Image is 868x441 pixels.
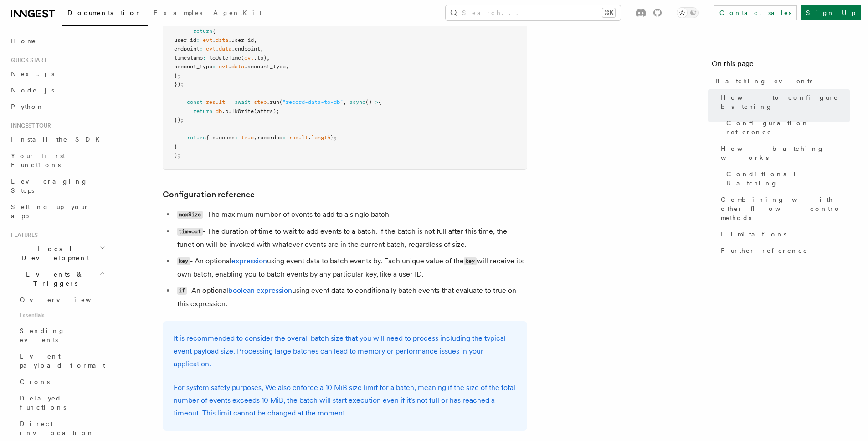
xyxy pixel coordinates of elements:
[208,3,267,25] a: AgentKit
[206,46,216,52] span: evt
[7,66,107,82] a: Next.js
[721,195,850,222] span: Combining with other flow control methods
[241,134,254,141] span: true
[7,148,107,173] a: Your first Functions
[216,108,222,114] span: db
[174,144,177,150] span: }
[289,134,308,141] span: result
[187,134,206,141] span: return
[16,308,107,323] span: Essentials
[16,390,107,415] a: Delayed functions
[7,82,107,98] a: Node.js
[175,225,527,251] li: - The duration of time to wait to add events to a batch. If the batch is not full after this time...
[723,115,850,140] a: Configuration reference
[187,99,203,105] span: const
[717,140,850,166] a: How batching works
[241,55,244,61] span: (
[62,3,148,26] a: Documentation
[7,56,47,64] span: Quick start
[286,63,289,70] span: ,
[193,28,212,34] span: return
[213,9,262,16] span: AgentKit
[721,144,850,162] span: How batching works
[235,134,238,141] span: :
[343,99,346,105] span: ,
[726,169,850,188] span: Conditional Batching
[721,246,808,255] span: Further reference
[212,37,216,43] span: .
[717,226,850,242] a: Limitations
[193,108,212,114] span: return
[378,99,381,105] span: {
[231,256,267,265] a: expression
[7,122,51,129] span: Inngest tour
[372,99,378,105] span: =>
[174,152,180,159] span: );
[712,58,850,73] h4: On this page
[174,81,184,87] span: });
[244,55,254,61] span: evt
[254,37,257,43] span: ,
[16,374,107,390] a: Crons
[20,378,50,385] span: Crons
[7,131,107,148] a: Install the SDK
[209,55,241,61] span: toDateTime
[228,286,292,295] a: boolean expression
[16,348,107,374] a: Event payload format
[174,332,516,370] p: It is recommended to consider the overall batch size that you will need to process including the ...
[203,55,206,61] span: :
[365,99,372,105] span: ()
[267,99,279,105] span: .run
[254,108,279,114] span: (attrs);
[174,55,203,61] span: timestamp
[212,63,216,70] span: :
[231,46,260,52] span: .endpoint
[267,55,270,61] span: ,
[7,266,107,292] button: Events & Triggers
[254,55,267,61] span: .ts)
[222,108,254,114] span: .bulkWrite
[712,73,850,89] a: Batching events
[723,166,850,191] a: Conditional Batching
[330,134,337,141] span: };
[235,99,251,105] span: await
[16,415,107,441] a: Direct invocation
[16,292,107,308] a: Overview
[717,191,850,226] a: Combining with other flow control methods
[7,244,99,262] span: Local Development
[7,241,107,266] button: Local Development
[464,257,477,265] code: key
[11,178,88,194] span: Leveraging Steps
[7,98,107,115] a: Python
[174,37,196,43] span: user_id
[726,118,850,137] span: Configuration reference
[260,46,263,52] span: ,
[308,134,311,141] span: .
[7,270,99,288] span: Events & Triggers
[177,257,190,265] code: key
[714,5,797,20] a: Contact sales
[228,99,231,105] span: =
[11,87,54,94] span: Node.js
[177,211,203,219] code: maxSize
[20,353,105,369] span: Event payload format
[11,203,89,220] span: Setting up your app
[228,63,231,70] span: .
[175,208,527,221] li: - The maximum number of events to add to a single batch.
[174,72,180,79] span: };
[257,134,282,141] span: recorded
[219,63,228,70] span: evt
[602,8,615,17] kbd: ⌘K
[7,231,38,239] span: Features
[20,395,66,411] span: Delayed functions
[20,296,113,303] span: Overview
[67,9,143,16] span: Documentation
[175,284,527,310] li: - An optional using event data to conditionally batch events that evaluate to true on this expres...
[212,28,216,34] span: {
[11,103,44,110] span: Python
[11,36,36,46] span: Home
[801,5,861,20] a: Sign Up
[177,228,203,236] code: timeout
[721,230,786,239] span: Limitations
[174,63,212,70] span: account_type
